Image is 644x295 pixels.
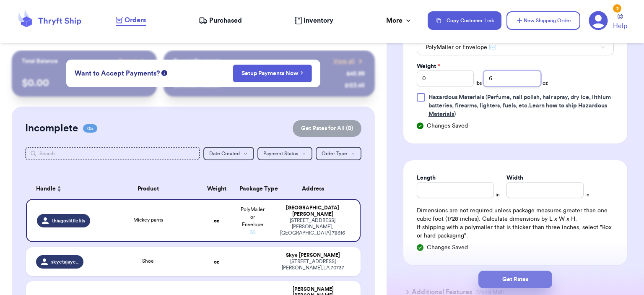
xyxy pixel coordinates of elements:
th: Package Type [234,179,270,199]
h2: Incomplete [25,122,78,135]
span: Payout [119,57,137,65]
th: Product [98,179,198,199]
button: New Shipping Order [506,11,580,30]
button: Order Type [316,147,361,160]
span: PolyMailer or Envelope ✉️ [426,43,496,52]
span: Date Created [209,151,240,156]
p: If shipping with a polymailer that is thicker than three inches, select "Box or hard packaging". [417,223,614,240]
label: Length [417,174,436,182]
th: Address [270,179,361,199]
span: Inventory [304,16,333,26]
a: Setup Payments Now [241,69,303,78]
button: Payment Status [257,147,312,160]
span: in [496,191,500,198]
strong: oz [214,259,219,264]
strong: oz [214,218,219,223]
div: [STREET_ADDRESS] [PERSON_NAME] , LA 70737 [275,258,351,271]
a: View all [333,57,365,65]
div: More [386,16,413,26]
span: PolyMailer or Envelope ✉️ [241,207,265,235]
span: Payment Status [263,151,298,156]
span: Purchased [209,16,242,26]
button: Get Rates for All (0) [293,120,361,137]
span: Changes Saved [427,243,468,252]
button: PolyMailer or Envelope ✉️ [417,39,614,55]
th: Weight [199,179,235,199]
div: $ 123.45 [345,81,365,90]
span: Help [613,21,627,31]
div: 3 [613,4,621,13]
span: View all [333,57,355,65]
a: Help [613,14,627,31]
span: (Perfume, nail polish, hair spray, dry ice, lithium batteries, firearms, lighters, fuels, etc. ) [428,94,611,117]
a: Inventory [294,16,333,26]
span: Orders [125,15,146,25]
button: Get Rates [478,271,552,288]
input: Search [25,147,200,160]
span: Shoe [142,258,154,264]
span: 05 [83,124,97,133]
span: oz [543,80,548,86]
span: Changes Saved [427,122,468,130]
div: [GEOGRAPHIC_DATA] [PERSON_NAME] [275,205,350,217]
span: Handle [36,185,56,193]
span: Hazardous Materials [428,94,484,100]
div: [STREET_ADDRESS] [PERSON_NAME] , [GEOGRAPHIC_DATA] 78616 [275,217,350,236]
button: Sort ascending [56,184,62,194]
span: Want to Accept Payments? [75,68,160,78]
label: Weight [417,62,440,70]
p: $ 0.00 [22,76,147,90]
span: lbs [475,80,482,86]
p: Recent Payments [174,57,220,65]
span: in [585,191,589,198]
a: Purchased [199,16,242,26]
a: Payout [119,57,147,65]
button: Copy Customer Link [428,11,501,30]
span: skyetajaye_ [51,258,78,265]
div: Skye [PERSON_NAME] [275,252,351,258]
p: Total Balance [22,57,58,65]
button: Setup Payments Now [233,65,312,82]
span: thiagoslittlefits [52,217,85,224]
a: 3 [589,11,608,30]
div: Dimensions are not required unless package measures greater than one cubic foot (1728 inches). Ca... [417,206,614,240]
div: $ 45.99 [346,70,365,78]
span: Mickey pants [133,217,163,222]
label: Width [506,174,523,182]
a: Orders [116,15,146,26]
button: Date Created [203,147,254,160]
span: Order Type [322,151,347,156]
